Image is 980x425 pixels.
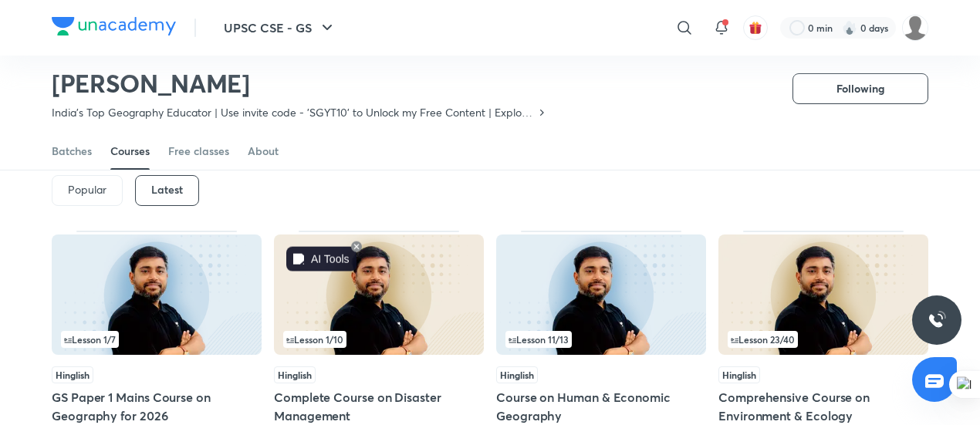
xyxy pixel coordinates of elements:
img: Thumbnail [496,234,706,355]
img: kajal [902,15,928,41]
div: Courses [110,143,150,159]
h5: Complete Course on Disaster Management [274,388,484,425]
button: Following [792,73,928,104]
div: infosection [505,331,697,348]
div: infosection [283,331,475,348]
img: ttu [928,311,946,329]
div: infocontainer [505,331,697,348]
img: Thumbnail [718,234,928,355]
span: Hinglish [52,366,93,383]
button: avatar [743,15,768,40]
h5: Comprehensive Course on Environment & Ecology [718,388,928,425]
span: Lesson 1 / 7 [64,335,116,344]
span: Hinglish [274,366,316,383]
div: left [61,331,252,348]
a: Batches [52,133,92,170]
span: Following [836,81,884,96]
span: Lesson 1 / 10 [286,335,343,344]
span: Hinglish [718,366,760,383]
span: Hinglish [496,366,538,383]
div: infosection [61,331,252,348]
div: left [728,331,919,348]
div: left [283,331,475,348]
p: India's Top Geography Educator | Use invite code - 'SGYT10' to Unlock my Free Content | Explore t... [52,105,536,120]
img: streak [842,20,857,35]
div: infocontainer [283,331,475,348]
span: Lesson 11 / 13 [509,335,569,344]
div: Free classes [168,143,229,159]
h2: [PERSON_NAME] [52,68,548,99]
div: infocontainer [61,331,252,348]
a: Company Logo [52,17,176,39]
a: Free classes [168,133,229,170]
a: About [248,133,279,170]
div: left [505,331,697,348]
span: Lesson 23 / 40 [731,335,795,344]
img: avatar [749,21,762,35]
p: Popular [68,184,106,196]
button: UPSC CSE - GS [215,12,346,43]
img: Thumbnail [274,234,484,355]
h5: GS Paper 1 Mains Course on Geography for 2026 [52,388,262,425]
img: Thumbnail [52,234,262,355]
h5: Course on Human & Economic Geography [496,388,706,425]
div: About [248,143,279,159]
h6: Latest [151,184,183,196]
a: Courses [110,133,150,170]
div: infocontainer [728,331,919,348]
div: infosection [728,331,919,348]
div: Batches [52,143,92,159]
img: Company Logo [52,17,176,35]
